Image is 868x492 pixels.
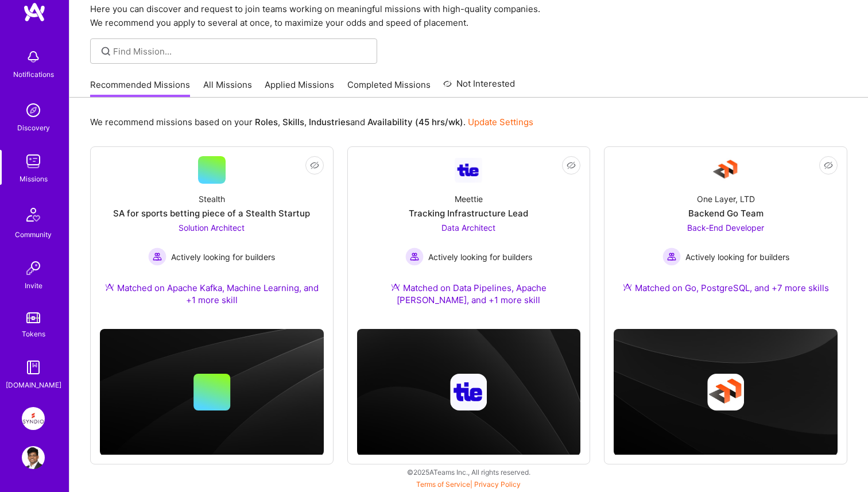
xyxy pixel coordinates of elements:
span: | [416,480,521,489]
div: © 2025 ATeams Inc., All rights reserved. [69,458,868,486]
img: Syndio: Transformation Engine Modernization [22,407,45,430]
a: Completed Missions [347,79,431,98]
a: Company LogoOne Layer, LTDBackend Go TeamBack-End Developer Actively looking for buildersActively... [614,156,838,308]
img: User Avatar [22,446,45,469]
span: Data Architect [441,223,495,233]
img: discovery [22,99,45,122]
i: icon EyeClosed [824,161,833,170]
img: cover [100,329,324,455]
img: bell [22,45,45,68]
div: Backend Go Team [688,207,764,219]
div: [DOMAIN_NAME] [6,379,61,391]
p: Here you can discover and request to join teams working on meaningful missions with high-quality ... [90,2,847,30]
img: Actively looking for builders [662,247,681,266]
img: Actively looking for builders [148,247,166,266]
div: Tracking Infrastructure Lead [409,207,528,219]
span: Actively looking for builders [685,251,789,263]
div: Invite [25,280,42,292]
i: icon EyeClosed [310,161,319,170]
b: Skills [282,117,304,127]
a: Company LogoMeettieTracking Infrastructure LeadData Architect Actively looking for buildersActive... [357,156,581,320]
div: One Layer, LTD [697,193,755,205]
a: StealthSA for sports betting piece of a Stealth StartupSolution Architect Actively looking for bu... [100,156,324,320]
img: Company logo [450,374,487,410]
a: Terms of Service [416,480,470,489]
span: Actively looking for builders [171,251,275,263]
div: Discovery [17,122,50,134]
img: cover [357,329,581,455]
div: Meettie [455,193,483,205]
p: We recommend missions based on your , , and . [90,116,533,128]
div: Matched on Data Pipelines, Apache [PERSON_NAME], and +1 more skill [357,282,581,306]
a: Applied Missions [265,79,334,98]
img: teamwork [22,150,45,173]
img: tokens [26,312,40,323]
b: Availability (45 hrs/wk) [367,117,463,127]
span: Back-End Developer [687,223,764,233]
span: Solution Architect [179,223,245,233]
b: Roles [255,117,278,127]
img: Ateam Purple Icon [623,282,632,292]
img: Ateam Purple Icon [105,282,114,292]
div: Tokens [22,328,45,340]
a: User Avatar [19,446,48,469]
a: Recommended Missions [90,79,190,98]
img: cover [614,329,838,455]
input: Find Mission... [113,45,369,57]
div: Notifications [13,68,54,80]
div: Matched on Apache Kafka, Machine Learning, and +1 more skill [100,282,324,306]
a: Syndio: Transformation Engine Modernization [19,407,48,430]
img: Invite [22,257,45,280]
div: Missions [20,173,48,185]
a: Privacy Policy [474,480,521,489]
a: Update Settings [468,117,533,127]
a: All Missions [203,79,252,98]
img: Company Logo [455,158,482,183]
b: Industries [309,117,350,127]
img: Actively looking for builders [405,247,424,266]
i: icon EyeClosed [567,161,576,170]
img: logo [23,2,46,22]
img: guide book [22,356,45,379]
div: Stealth [199,193,225,205]
img: Company logo [707,374,744,410]
div: SA for sports betting piece of a Stealth Startup [113,207,310,219]
img: Community [20,201,47,228]
a: Not Interested [443,77,515,98]
i: icon SearchGrey [99,45,113,58]
div: Community [15,228,52,241]
img: Company Logo [712,156,739,184]
img: Ateam Purple Icon [391,282,400,292]
span: Actively looking for builders [428,251,532,263]
div: Matched on Go, PostgreSQL, and +7 more skills [623,282,829,294]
